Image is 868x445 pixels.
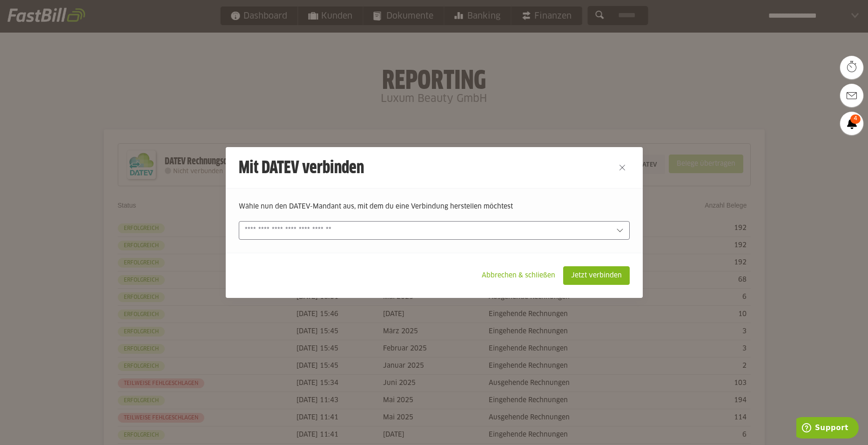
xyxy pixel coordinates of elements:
[474,266,563,285] sl-button: Abbrechen & schließen
[796,417,859,440] iframe: Öffnet ein Widget, in dem Sie weitere Informationen finden
[239,202,630,212] p: Wähle nun den DATEV-Mandant aus, mit dem du eine Verbindung herstellen möchtest
[840,112,863,135] a: 4
[850,115,861,124] span: 4
[563,266,630,285] sl-button: Jetzt verbinden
